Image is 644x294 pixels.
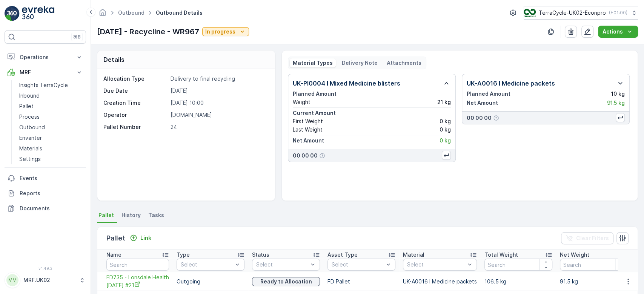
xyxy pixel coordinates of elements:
[6,274,18,286] div: MM
[205,28,235,35] p: In progress
[560,259,628,271] input: Search
[106,259,169,271] input: Search
[16,112,86,122] a: Process
[20,190,83,197] p: Reports
[611,90,625,98] p: 10 kg
[103,75,168,83] p: Allocation Type
[19,113,40,121] p: Process
[177,251,190,259] p: Type
[16,101,86,112] a: Pallet
[293,118,323,125] p: First Weight
[171,123,267,131] p: 24
[293,109,451,117] p: Current Amount
[524,6,638,20] button: TerraCycle-UK02-Econpro(+01:00)
[481,272,556,291] td: 106.5 kg
[252,277,320,286] button: Ready to Allocation
[103,55,124,64] p: Details
[5,201,86,216] a: Documents
[20,54,71,61] p: Operations
[103,123,168,131] p: Pallet Number
[440,118,451,125] p: 0 kg
[293,59,333,67] p: Material Types
[181,261,233,268] p: Select
[202,27,249,36] button: In progress
[103,111,168,119] p: Operator
[16,122,86,133] a: Outbound
[342,59,378,67] p: Delivery Note
[98,11,107,18] a: Homepage
[561,232,613,244] button: Clear Filters
[484,251,518,259] p: Total Weight
[440,126,451,133] p: 0 kg
[106,274,169,289] a: FD735 - Lonsdale Health 27.08.2025 #21
[171,111,267,119] p: [DOMAIN_NAME]
[19,124,45,131] p: Outbound
[171,99,267,107] p: [DATE] 10:00
[607,99,625,107] p: 91.5 kg
[121,211,141,219] span: History
[16,154,86,164] a: Settings
[327,251,358,259] p: Asset Type
[437,98,451,106] p: 21 kg
[106,233,125,243] p: Pallet
[22,6,54,21] img: logo_light-DOdMpM7g.png
[148,211,164,219] span: Tasks
[16,90,86,101] a: Inbound
[539,9,606,17] p: TerraCycle-UK02-Econpro
[319,153,325,159] div: Help Tooltip Icon
[103,87,168,95] p: Due Date
[293,79,400,88] p: UK-PI0004 I Mixed Medicine blisters
[5,65,86,80] button: MRF
[19,81,68,89] p: Insights TerraCycle
[19,145,42,152] p: Materials
[140,234,151,242] p: Link
[98,211,114,219] span: Pallet
[103,99,168,107] p: Creation Time
[598,26,638,38] button: Actions
[493,115,499,121] div: Help Tooltip Icon
[73,34,81,40] p: ⌘B
[332,261,384,268] p: Select
[19,92,40,100] p: Inbound
[403,251,424,259] p: Material
[5,186,86,201] a: Reports
[324,272,399,291] td: FD Pallet
[20,69,71,76] p: MRF
[23,276,75,284] p: MRF.UK02
[609,10,627,16] p: ( +01:00 )
[484,259,552,271] input: Search
[293,152,318,159] p: 00 00 00
[97,26,199,37] p: [DATE] - Recycline - WR967
[171,75,267,83] p: Delivery to final recycling
[5,272,86,288] button: MMMRF.UK02
[16,143,86,154] a: Materials
[20,205,83,212] p: Documents
[467,99,498,107] p: Net Amount
[467,79,555,88] p: UK-A0016 I Medicine packets
[467,90,510,98] p: Planned Amount
[5,50,86,65] button: Operations
[556,272,632,291] td: 91.5 kg
[19,103,34,110] p: Pallet
[407,261,465,268] p: Select
[5,6,20,21] img: logo
[440,137,451,144] p: 0 kg
[293,126,323,133] p: Last Weight
[19,134,42,142] p: Envanter
[20,175,83,182] p: Events
[603,28,623,35] p: Actions
[256,261,308,268] p: Select
[293,98,310,106] p: Weight
[260,278,312,285] p: Ready to Allocation
[5,266,86,271] span: v 1.49.3
[576,234,609,242] p: Clear Filters
[19,155,41,163] p: Settings
[467,114,492,122] p: 00 00 00
[171,87,267,95] p: [DATE]
[560,251,589,259] p: Net Weight
[252,251,269,259] p: Status
[293,137,324,144] p: Net Amount
[387,59,421,67] p: Attachments
[154,9,204,17] span: Outbound Details
[106,274,169,289] span: FD735 - Lonsdale Health [DATE] #21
